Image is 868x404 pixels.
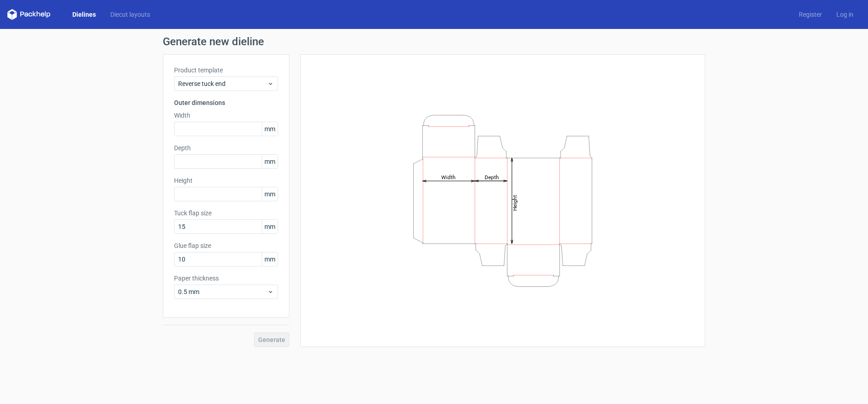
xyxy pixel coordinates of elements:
[174,143,278,152] label: Depth
[174,66,278,75] label: Product template
[178,287,267,296] span: 0.5 mm
[485,174,499,180] tspan: Depth
[178,79,267,88] span: Reverse tuck end
[829,10,861,19] a: Log in
[792,10,829,19] a: Register
[262,220,278,233] span: mm
[103,10,157,19] a: Diecut layouts
[512,195,518,210] tspan: Height
[262,252,278,266] span: mm
[65,10,103,19] a: Dielines
[174,176,278,185] label: Height
[174,274,278,283] label: Paper thickness
[174,111,278,120] label: Width
[174,209,278,218] label: Tuck flap size
[174,98,278,107] h3: Outer dimensions
[262,155,278,168] span: mm
[163,36,705,47] h1: Generate new dieline
[262,187,278,201] span: mm
[174,241,278,250] label: Glue flap size
[262,122,278,136] span: mm
[441,174,456,180] tspan: Width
